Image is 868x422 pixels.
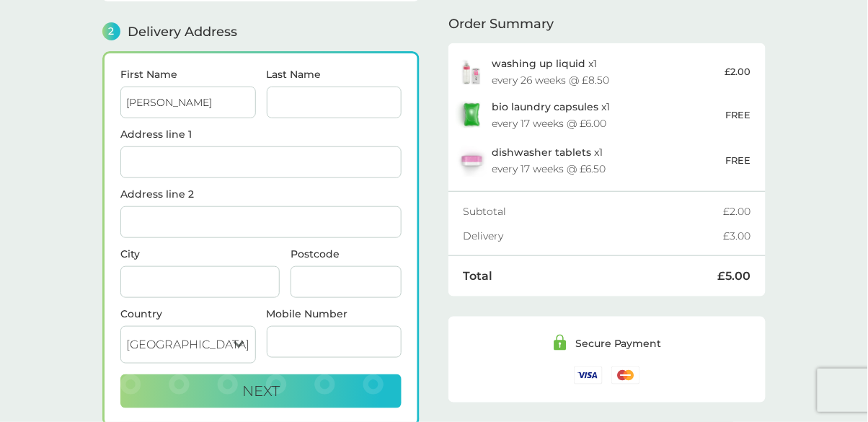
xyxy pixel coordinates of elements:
img: /assets/icons/cards/visa.svg [574,366,603,384]
span: 2 [102,22,120,40]
label: First Name [120,69,256,79]
div: every 17 weeks @ £6.50 [492,164,606,174]
div: Country [120,309,256,319]
span: Order Summary [448,17,554,30]
div: £5.00 [718,271,751,282]
p: FREE [726,107,751,123]
img: /assets/icons/cards/mastercard.svg [611,366,640,384]
label: Address line 2 [120,189,402,199]
label: Address line 1 [120,129,402,139]
p: x 1 [492,58,597,69]
p: x 1 [492,146,603,158]
div: £3.00 [724,231,751,241]
div: every 17 weeks @ £6.00 [492,118,606,128]
span: bio laundry capsules [492,100,598,113]
label: City [120,249,280,259]
p: FREE [726,153,751,168]
p: £2.00 [725,64,751,79]
label: Mobile Number [267,309,402,319]
div: £2.00 [724,206,751,216]
span: Delivery Address [128,25,237,38]
div: Delivery [463,231,724,241]
span: dishwasher tablets [492,146,591,159]
div: Total [463,271,718,282]
label: Last Name [267,69,402,79]
button: Next [120,374,402,409]
span: washing up liquid [492,57,585,70]
div: Subtotal [463,206,724,216]
span: Next [242,382,280,400]
label: Postcode [291,249,402,259]
div: every 26 weeks @ £8.50 [492,75,609,85]
p: x 1 [492,101,610,113]
div: Secure Payment [575,338,662,348]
